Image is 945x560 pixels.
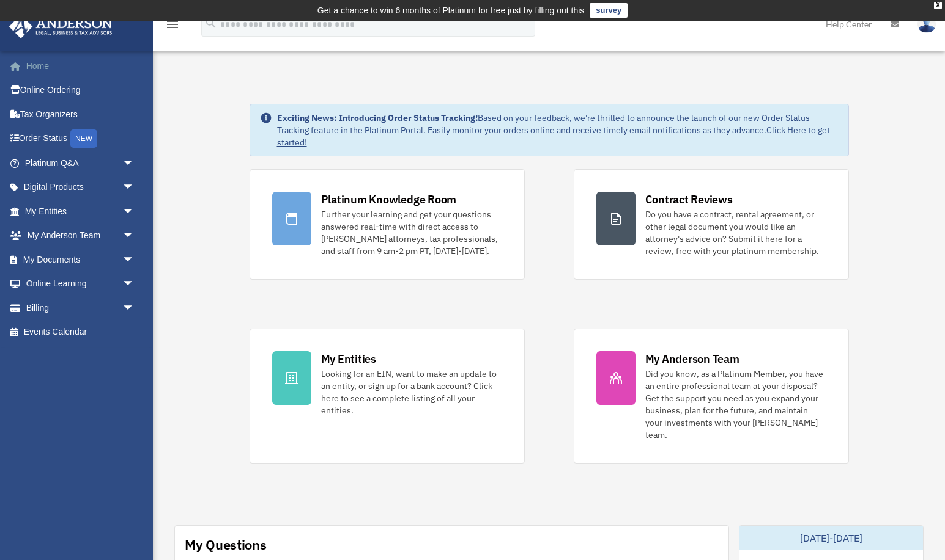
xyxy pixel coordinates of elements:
[645,368,826,441] div: Did you know, as a Platinum Member, you have an entire professional team at your disposal? Get th...
[277,125,830,148] a: Click Here to get started!
[9,296,153,320] a: Billingarrow_drop_down
[70,129,97,148] div: NEW
[9,126,153,151] a: Order StatusNEW
[165,21,180,32] a: menu
[9,224,153,248] a: My Anderson Teamarrow_drop_down
[9,272,153,296] a: Online Learningarrow_drop_down
[122,247,147,272] span: arrow_drop_down
[574,329,849,464] a: My Anderson Team Did you know, as a Platinum Member, you have an entire professional team at your...
[9,175,153,200] a: Digital Productsarrow_drop_down
[321,208,502,257] div: Further your learning and get your questions answered real-time with direct access to [PERSON_NAM...
[122,272,147,297] span: arrow_drop_down
[645,351,739,366] div: My Anderson Team
[321,368,502,416] div: Looking for an EIN, want to make an update to an entity, or sign up for a bank account? Click her...
[9,320,153,344] a: Events Calendar
[9,78,153,103] a: Online Ordering
[645,192,733,207] div: Contract Reviews
[321,192,457,207] div: Platinum Knowledge Room
[277,112,478,123] strong: Exciting News: Introducing Order Status Tracking!
[934,2,942,9] div: close
[321,351,376,366] div: My Entities
[122,296,147,321] span: arrow_drop_down
[9,151,153,175] a: Platinum Q&Aarrow_drop_down
[9,54,153,78] a: Home
[9,247,153,272] a: My Documentsarrow_drop_down
[917,15,936,33] img: User Pic
[250,329,525,464] a: My Entities Looking for an EIN, want to make an update to an entity, or sign up for a bank accoun...
[122,175,147,200] span: arrow_drop_down
[574,169,849,280] a: Contract Reviews Do you have a contract, rental agreement, or other legal document you would like...
[165,17,180,32] i: menu
[204,16,218,30] i: search
[317,3,585,18] div: Get a chance to win 6 months of Platinum for free just by filling out this
[122,151,147,176] span: arrow_drop_down
[9,199,153,224] a: My Entitiesarrow_drop_down
[122,199,147,224] span: arrow_drop_down
[122,224,147,249] span: arrow_drop_down
[6,15,116,38] img: Anderson Advisors Platinum Portal
[277,112,839,148] div: Based on your feedback, we're thrilled to announce the launch of our new Order Status Tracking fe...
[185,536,267,554] div: My Questions
[250,169,525,280] a: Platinum Knowledge Room Further your learning and get your questions answered real-time with dire...
[9,102,153,126] a: Tax Organizers
[739,526,923,550] div: [DATE]-[DATE]
[590,3,628,18] a: survey
[645,208,826,257] div: Do you have a contract, rental agreement, or other legal document you would like an attorney's ad...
